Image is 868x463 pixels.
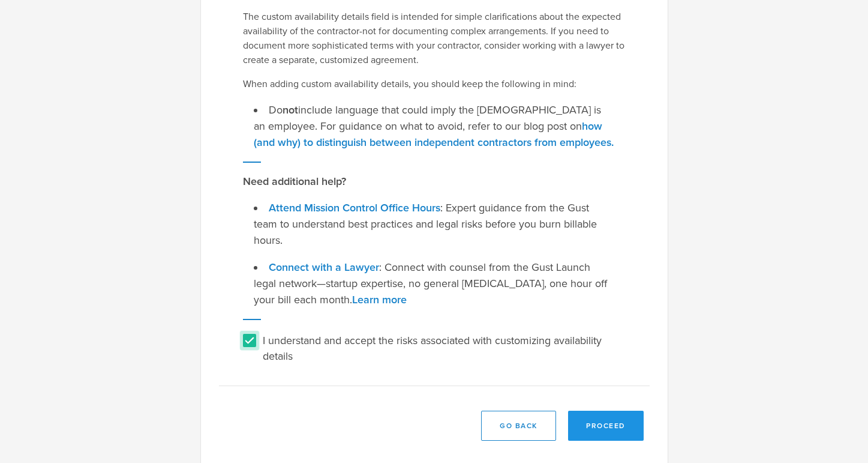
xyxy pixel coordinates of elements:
a: Connect with a Lawyer [269,261,379,274]
h3: Need additional help? [243,174,626,189]
li: : Connect with counsel from the Gust Launch legal network—startup expertise, no general [MEDICAL_... [254,259,615,308]
div: Widget de chat [808,369,868,427]
p: When adding custom availability details, you should keep the following in mind: [243,77,626,91]
iframe: Chat Widget [808,369,868,427]
label: I understand and accept the risks associated with customizing availability details [263,331,623,364]
strong: not [283,103,298,117]
a: Attend Mission Control Office Hours [269,201,440,214]
li: : Expert guidance from the Gust team to understand best practices and legal risks before you burn... [254,200,615,249]
a: Learn more [352,293,407,306]
button: Go Back [481,411,556,441]
button: Proceed [568,411,644,441]
li: Do include language that could imply the [DEMOGRAPHIC_DATA] is an employee. For guidance on what ... [254,102,615,151]
p: The custom availability details field is intended for simple clarifications about the expected av... [243,10,626,67]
